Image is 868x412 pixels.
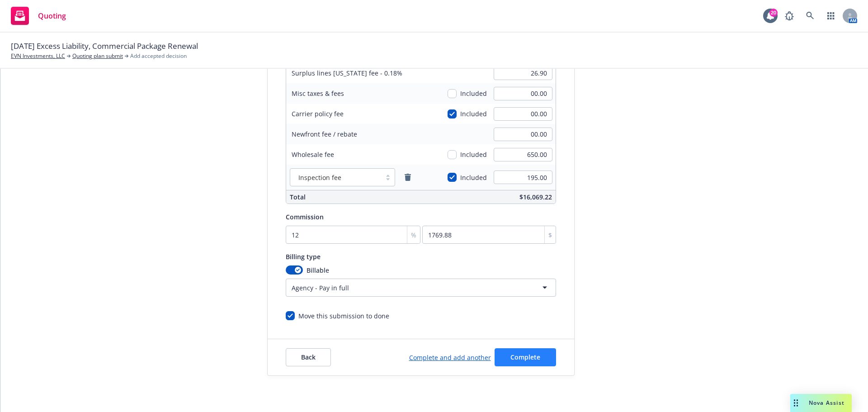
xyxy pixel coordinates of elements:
[409,353,491,362] a: Complete and add another
[460,150,487,159] span: Included
[494,107,552,121] input: 0.00
[292,130,357,138] span: Newfront fee / rebate
[72,52,123,60] a: Quoting plan submit
[286,213,324,221] span: Commission
[790,394,802,412] div: Drag to move
[494,87,552,100] input: 0.00
[286,348,331,366] button: Back
[292,69,402,77] span: Surplus lines [US_STATE] fee - 0.18%
[519,193,552,201] span: $16,069.22
[11,40,198,52] span: [DATE] Excess Liability, Commercial Package Renewal
[494,170,552,184] input: 0.00
[495,348,556,366] button: Complete
[286,252,321,261] span: Billing type
[460,89,487,98] span: Included
[494,128,552,141] input: 0.00
[411,230,416,240] span: %
[494,148,552,161] input: 0.00
[286,265,556,275] div: Billable
[822,7,840,25] a: Switch app
[460,173,487,182] span: Included
[402,172,413,183] a: remove
[780,7,798,25] a: Report a Bug
[769,9,778,17] div: 20
[790,394,852,412] button: Nova Assist
[290,193,306,201] span: Total
[298,311,389,321] div: Move this submission to done
[11,52,65,60] a: EVN Investments, LLC
[292,109,344,118] span: Carrier policy fee
[292,150,334,159] span: Wholesale fee
[295,173,377,182] span: Inspection fee
[38,12,66,19] span: Quoting
[809,399,844,407] span: Nova Assist
[460,109,487,118] span: Included
[301,353,316,361] span: Back
[292,89,344,98] span: Misc taxes & fees
[548,230,552,240] span: $
[130,52,187,60] span: Add accepted decision
[298,173,341,182] span: Inspection fee
[510,353,540,361] span: Complete
[801,7,819,25] a: Search
[494,66,552,80] input: 0.00
[7,3,70,28] a: Quoting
